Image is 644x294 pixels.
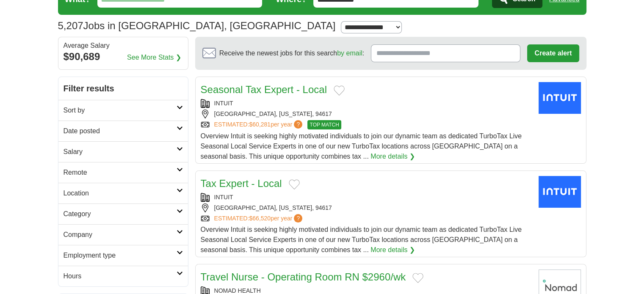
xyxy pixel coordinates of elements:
button: Add to favorite jobs [289,179,300,190]
img: Intuit logo [539,176,581,208]
span: ? [294,120,302,129]
a: Sort by [58,100,188,121]
a: ESTIMATED:$66,520per year? [214,214,304,223]
span: Overview Intuit is seeking highly motivated individuals to join our dynamic team as dedicated Tur... [201,226,522,253]
a: Category [58,203,188,224]
a: Travel Nurse - Operating Room RN $2960/wk [201,271,406,283]
h2: Hours [64,271,177,281]
h1: Jobs in [GEOGRAPHIC_DATA], [GEOGRAPHIC_DATA] [58,20,336,31]
a: Employment type [58,245,188,266]
h2: Filter results [58,77,188,100]
h2: Category [64,209,177,219]
h2: Date posted [64,126,177,136]
span: TOP MATCH [307,120,341,129]
a: Seasonal Tax Expert - Local [201,84,327,95]
h2: Employment type [64,250,177,261]
span: 5,207 [58,18,83,33]
button: Add to favorite jobs [334,85,345,96]
span: Overview Intuit is seeking highly motivated individuals to join our dynamic team as dedicated Tur... [201,132,522,160]
a: ESTIMATED:$60,281per year? [214,120,304,129]
div: $90,689 [64,49,183,64]
div: [GEOGRAPHIC_DATA], [US_STATE], 94617 [201,110,532,118]
span: ? [294,214,302,223]
a: Location [58,183,188,203]
a: Hours [58,266,188,286]
img: Intuit logo [539,82,581,114]
span: Receive the newest jobs for this search : [219,48,364,58]
h2: Salary [64,147,177,157]
div: [GEOGRAPHIC_DATA], [US_STATE], 94617 [201,203,532,212]
a: NOMAD HEALTH [214,287,261,294]
a: Company [58,224,188,245]
a: by email [337,49,362,57]
a: INTUIT [214,100,233,107]
a: Salary [58,141,188,162]
h2: Remote [64,168,177,178]
h2: Sort by [64,105,177,115]
a: More details ❯ [370,151,415,162]
a: Tax Expert - Local [201,178,282,189]
h2: Location [64,188,177,198]
a: See More Stats ❯ [127,52,181,63]
button: Add to favorite jobs [412,273,423,283]
div: Average Salary [64,42,183,49]
a: INTUIT [214,194,233,201]
span: $66,520 [249,215,271,222]
a: Date posted [58,121,188,141]
a: More details ❯ [370,245,415,255]
span: $60,281 [249,121,271,128]
button: Create alert [527,44,579,62]
h2: Company [64,230,177,240]
a: Remote [58,162,188,183]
